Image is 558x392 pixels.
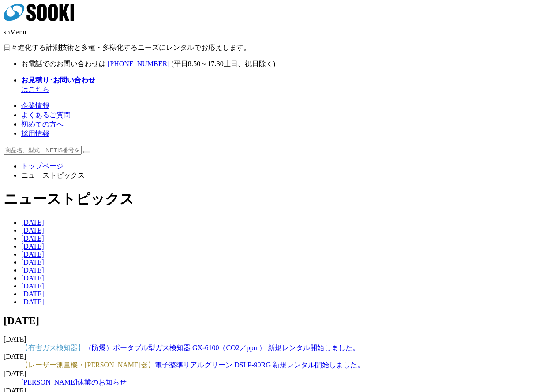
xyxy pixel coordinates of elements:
span: spMenu [4,28,26,36]
a: [DATE] [21,243,44,250]
h2: [DATE] [4,315,554,327]
dt: [DATE] [4,336,554,343]
a: [DATE] [21,298,44,306]
input: 商品名、型式、NETIS番号を入力してください [4,146,82,155]
a: [DATE] [21,258,44,266]
p: 日々進化する計測技術と多種・多様化するニーズにレンタルでお応えします。 [4,43,554,52]
a: よくあるご質問 [21,111,71,119]
li: ニューストピックス [21,171,554,180]
a: [PHONE_NUMBER] [108,60,169,67]
a: [DATE] [21,235,44,242]
span: はこちら [21,76,95,93]
span: 8:50 [188,60,200,67]
a: 【有害ガス検知器】（防爆）ポータブル型ガス検知器 GX-6100（CO2／ppm） 新規レンタル開始しました。 [21,344,360,351]
span: (平日 ～ 土日、祝日除く) [171,60,275,67]
a: [DATE] [21,274,44,282]
span: 17:30 [207,60,223,67]
a: [PERSON_NAME]休業のお知らせ [21,378,127,386]
span: 【レーザー測量機・[PERSON_NAME]器】 [21,361,155,369]
a: 初めての方へ [21,120,64,128]
dt: [DATE] [4,370,554,378]
a: [DATE] [21,227,44,234]
strong: お見積り･お問い合わせ [21,76,95,84]
a: 企業情報 [21,102,49,109]
a: [DATE] [21,250,44,258]
dt: [DATE] [4,353,554,361]
a: お見積り･お問い合わせはこちら [21,76,95,93]
a: 採用情報 [21,130,49,137]
a: [DATE] [21,219,44,226]
a: 【レーザー測量機・[PERSON_NAME]器】電子整準リアルグリーン DSLP-90RG 新規レンタル開始しました。 [21,361,364,369]
a: トップページ [21,162,64,170]
span: お電話でのお問い合わせは [21,60,106,67]
a: [DATE] [21,290,44,298]
h1: ニューストピックス [4,190,554,209]
a: [DATE] [21,282,44,290]
span: 【有害ガス検知器】 [21,344,85,351]
a: [DATE] [21,266,44,274]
